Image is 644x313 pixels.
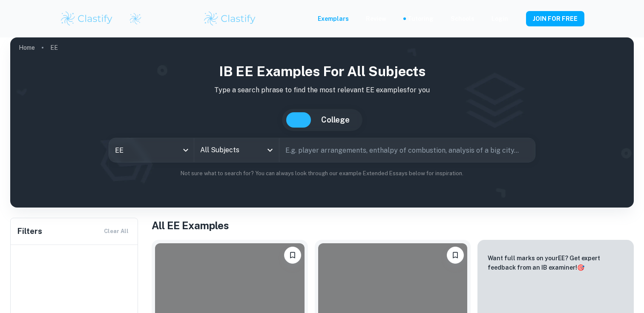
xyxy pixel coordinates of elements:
button: IB [286,112,311,128]
h1: IB EE examples for all subjects [17,61,627,82]
a: Clastify logo [124,12,142,25]
button: College [313,112,358,128]
h1: All EE Examples [152,218,634,233]
button: Please log in to bookmark exemplars [284,247,301,264]
img: Clastify logo [203,10,257,27]
a: Schools [451,14,474,23]
h6: Filters [17,225,42,237]
a: Login [492,14,508,23]
div: EE [109,138,194,162]
button: JOIN FOR FREE [526,11,584,26]
img: Clastify logo [129,12,142,25]
input: E.g. player arrangements, enthalpy of combustion, analysis of a big city... [279,138,519,162]
p: Not sure what to search for? You can always look through our example Extended Essays below for in... [17,169,627,178]
img: profile cover [10,37,634,208]
p: EE [50,43,58,52]
p: Review [366,14,386,23]
a: Tutoring [408,14,434,23]
button: Search [522,147,529,154]
button: Please log in to bookmark exemplars [447,247,464,264]
p: Type a search phrase to find the most relevant EE examples for you [17,85,627,95]
p: Want full marks on your EE ? Get expert feedback from an IB examiner! [488,253,624,272]
img: Clastify logo [60,10,114,27]
a: Home [19,42,35,54]
button: Open [264,144,276,156]
span: 🎯 [577,264,584,271]
p: Exemplars [318,14,349,23]
button: Help and Feedback [515,17,519,21]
